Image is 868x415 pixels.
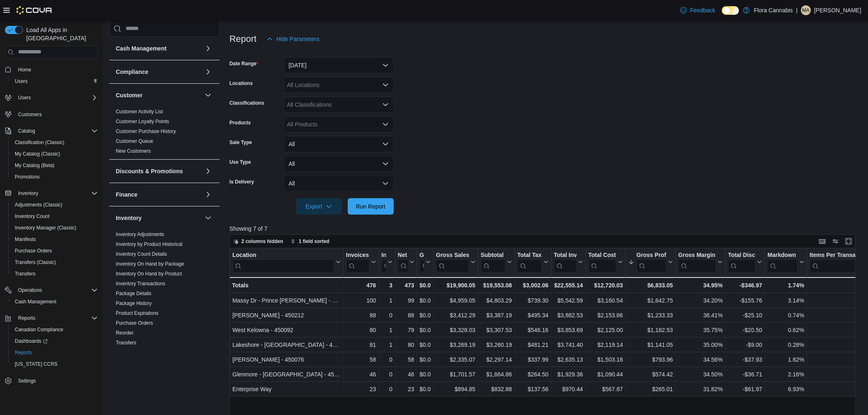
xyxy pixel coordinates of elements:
[8,137,101,148] button: Classification (Classic)
[11,348,35,358] a: Reports
[116,290,152,297] span: Package Details
[588,310,623,320] div: $2,153.86
[722,6,739,15] input: Dark Mode
[15,361,57,367] span: [US_STATE] CCRS
[287,236,333,246] button: 1 field sorted
[678,251,716,259] div: Gross Margin
[116,241,183,248] span: Inventory by Product Historical
[203,166,213,176] button: Discounts & Promotions
[346,325,376,335] div: 80
[728,251,755,259] div: Total Discount
[230,179,254,185] label: Is Delivery
[8,257,101,268] button: Transfers (Classic)
[232,251,341,272] button: Location
[15,93,34,103] button: Users
[398,310,414,320] div: 88
[116,138,153,144] span: Customer Queue
[382,101,389,108] button: Open list of options
[116,119,169,124] a: Customer Loyalty Points
[116,148,151,154] a: New Customers
[678,280,723,290] div: 34.95%
[284,175,394,192] button: All
[15,109,98,119] span: Customers
[116,310,158,316] a: Product Expirations
[11,200,98,210] span: Adjustments (Classic)
[116,44,202,53] button: Cash Management
[11,348,98,358] span: Reports
[11,223,98,233] span: Inventory Manager (Classic)
[8,211,101,222] button: Inventory Count
[116,320,153,326] a: Purchase Orders
[814,5,861,15] p: [PERSON_NAME]
[381,325,393,335] div: 1
[628,325,673,335] div: $1,182.53
[116,190,202,199] button: Finance
[796,5,798,15] p: |
[15,139,64,146] span: Classification (Classic)
[677,2,719,18] a: Feedback
[116,340,136,346] a: Transfers
[8,335,101,347] a: Dashboards
[230,119,251,126] label: Products
[517,251,542,259] div: Total Tax
[11,149,64,159] a: My Catalog (Classic)
[116,44,167,53] h3: Cash Management
[728,251,755,272] div: Total Discount
[8,234,101,245] button: Manifests
[346,310,376,320] div: 88
[8,358,101,370] button: [US_STATE] CCRS
[15,313,98,323] span: Reports
[15,151,60,157] span: My Catalog (Classic)
[728,310,762,320] div: -$25.10
[628,251,673,272] button: Gross Profit
[554,280,583,290] div: $22,555.14
[481,251,512,272] button: Subtotal
[18,128,35,134] span: Catalog
[116,271,182,277] a: Inventory On Hand by Product
[767,310,804,320] div: 0.74%
[116,241,183,247] a: Inventory by Product Historical
[517,251,549,272] button: Total Tax
[436,251,469,259] div: Gross Sales
[116,339,136,346] span: Transfers
[767,280,804,290] div: 1.74%
[346,251,369,259] div: Invoices Sold
[116,148,151,154] span: New Customers
[728,325,762,335] div: -$20.50
[11,269,98,279] span: Transfers
[11,336,98,346] span: Dashboards
[554,325,583,335] div: $3,853.69
[230,60,259,67] label: Date Range
[436,251,475,272] button: Gross Sales
[15,259,56,266] span: Transfers (Classic)
[116,214,142,222] h3: Inventory
[11,211,53,221] a: Inventory Count
[398,251,408,272] div: Net Sold
[11,172,98,182] span: Promotions
[348,198,394,215] button: Run Report
[15,188,98,198] span: Inventory
[18,111,42,118] span: Customers
[15,236,36,243] span: Manifests
[554,310,583,320] div: $3,882.53
[2,64,101,76] button: Home
[381,310,393,320] div: 0
[2,284,101,296] button: Operations
[15,93,98,103] span: Users
[15,225,76,231] span: Inventory Manager (Classic)
[436,325,475,335] div: $3,328.03
[230,236,287,246] button: 2 columns hidden
[8,76,101,87] button: Users
[420,310,431,320] div: $0.00
[109,107,220,159] div: Customer
[15,285,46,295] button: Operations
[554,251,576,259] div: Total Invoiced
[11,246,55,256] a: Purchase Orders
[588,296,623,305] div: $3,160.54
[420,251,424,272] div: Gift Card Sales
[346,280,376,290] div: 476
[11,234,39,244] a: Manifests
[481,251,505,259] div: Subtotal
[517,325,549,335] div: $546.16
[8,347,101,358] button: Reports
